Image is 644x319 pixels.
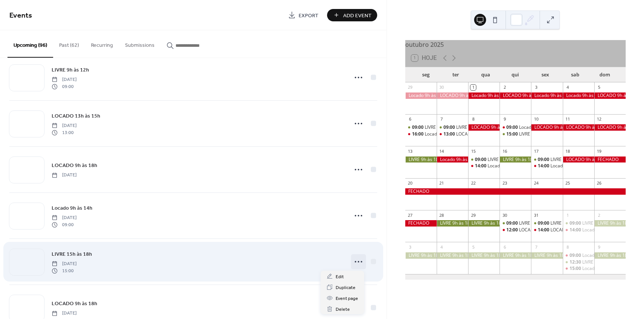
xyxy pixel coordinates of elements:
span: 14:00 [475,163,488,169]
div: 7 [439,116,445,122]
a: LOCADO 13h às 15h [52,112,100,120]
div: LOCADO 9h às 18h [563,124,594,131]
span: Events [9,8,32,23]
div: 1 [565,212,571,218]
div: LIVRE 9h às 18h [468,252,500,259]
span: 12:30 [570,259,582,265]
span: 13:00 [443,131,456,137]
div: 9 [596,244,602,250]
span: LOCADO 13h às 15h [52,112,100,120]
div: Locado 9h às 18h [531,92,562,99]
span: 09:00 [412,124,425,131]
span: 15:00 [52,267,77,274]
div: Locado 14h às 18h [563,227,594,233]
span: 09:00 [538,157,550,163]
div: LIVRE 9h às 15h [405,124,437,131]
div: LIVRE 15h às 18h [519,131,554,137]
div: LIVRE 9h às 18h [500,252,531,259]
div: Locado 15h às 17h [582,265,621,272]
span: [DATE] [52,122,77,129]
div: LIVRE 9h às 18h [468,220,500,227]
button: Upcoming (96) [7,30,53,58]
div: 1 [470,85,476,90]
div: Locado 14h às 16h [488,163,527,169]
div: LIVRE 9h às 12h [456,124,489,131]
div: seg [411,67,441,82]
div: Locado 9h às 18h [437,157,468,163]
div: qua [471,67,501,82]
div: LIVRE 9h às 13h [531,220,562,227]
button: Add Event [327,9,377,21]
div: 3 [408,244,413,250]
span: 09:00 [570,252,582,259]
div: 22 [470,180,476,186]
div: LOCADO 14h às 18h [550,227,593,233]
span: 09:00 [570,220,582,227]
span: Edit [336,273,344,281]
div: qui [500,67,530,82]
span: 14:00 [538,163,550,169]
div: 18 [565,148,571,154]
div: 5 [596,85,602,90]
span: LOCADO 9h às 18h [52,300,97,308]
div: Locado 9h às 12h [582,252,619,259]
span: Delete [336,306,350,313]
div: LIVRE 9h às 13h [563,220,594,227]
div: 8 [565,244,571,250]
div: Locado 14h às 18h [582,227,621,233]
span: 09:00 [506,124,519,131]
div: 16 [502,148,507,154]
div: LIVRE 9h às 18h [531,252,562,259]
a: LIVRE 9h às 12h [52,66,89,74]
div: Locado 9h às 18h [468,92,500,99]
div: 19 [596,148,602,154]
div: 3 [533,85,539,90]
div: 2 [596,212,602,218]
div: sex [530,67,560,82]
div: 10 [533,116,539,122]
div: Locado 14h às 16h [468,163,500,169]
div: Locado 16h às 18h [405,131,437,137]
div: LOCADO 9h às 18h [594,92,626,99]
div: LIVRE 9h às 12h [437,124,468,131]
div: LIVRE 9h às 18h [437,220,468,227]
div: 23 [502,180,507,186]
div: LIVRE 9h às 13h [531,157,562,163]
div: 30 [439,85,445,90]
div: 12 [596,116,602,122]
div: LOCADO 9h às 18h [468,124,500,131]
div: LOCADO 9h às 18h [437,92,468,99]
span: 09:00 [52,221,77,228]
span: 09:00 [52,83,77,90]
span: 14:00 [570,227,582,233]
div: 5 [470,244,476,250]
span: Locado 9h às 14h [52,204,92,212]
a: LOCADO 9h às 18h [52,299,97,308]
div: 11 [565,116,571,122]
div: 24 [533,180,539,186]
span: [DATE] [52,172,77,179]
span: 09:00 [443,124,456,131]
div: LIVRE 9h às 13h [550,220,583,227]
div: LIVRE 9h às 13h [550,157,583,163]
div: 4 [565,85,571,90]
div: LIVRE 9h às 18h [500,157,531,163]
div: 29 [470,212,476,218]
span: 16:00 [412,131,425,137]
div: LIVRE 9h às 18h [594,220,626,227]
span: [DATE] [52,76,77,83]
div: LIVRE 9h às 18h [594,252,626,259]
div: LIVRE 12h30 às 14h30 [563,259,594,265]
span: LOCADO 9h às 18h [52,162,97,170]
div: LOCADO 12h às 18h [500,227,531,233]
div: 28 [439,212,445,218]
div: Locado 9h às 14h [500,124,531,131]
div: dom [590,67,620,82]
div: 31 [533,212,539,218]
div: ter [441,67,471,82]
div: LIVRE 9h às 18h [405,252,437,259]
div: Locado 9h às 14h [519,124,555,131]
div: outubro 2025 [405,40,626,49]
span: 09:00 [538,220,550,227]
